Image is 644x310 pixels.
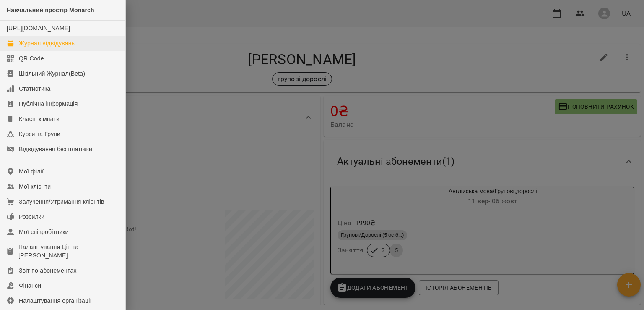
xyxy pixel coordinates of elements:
[19,266,77,275] div: Звіт по абонементах
[19,213,44,221] div: Розсилки
[19,197,104,206] div: Залучення/Утримання клієнтів
[19,167,44,176] div: Мої філії
[7,7,94,13] span: Навчальний простір Monarch
[7,25,70,32] a: [URL][DOMAIN_NAME]
[19,228,69,236] div: Мої співробітники
[19,69,85,78] div: Шкільний Журнал(Beta)
[18,243,119,260] div: Налаштування Цін та [PERSON_NAME]
[19,281,41,290] div: Фінанси
[19,182,51,191] div: Мої клієнти
[19,84,51,93] div: Статистика
[19,54,44,63] div: QR Code
[19,145,92,153] div: Відвідування без платіжки
[19,297,92,305] div: Налаштування організації
[19,100,78,108] div: Публічна інформація
[19,115,60,123] div: Класні кімнати
[19,39,75,47] div: Журнал відвідувань
[19,130,60,138] div: Курси та Групи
